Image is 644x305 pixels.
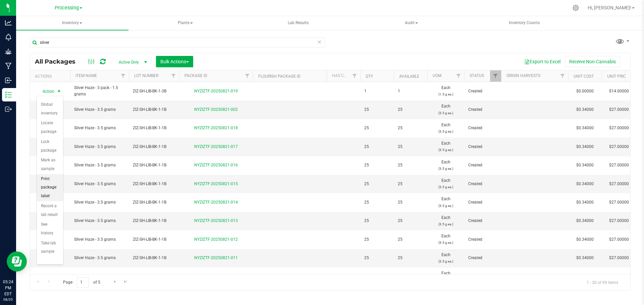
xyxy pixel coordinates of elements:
span: Silver Haze - 3.5 grams [74,162,125,168]
span: Lab Results [279,20,318,26]
span: $27.00000 [606,235,632,244]
span: ZIZ-SH-LIB-BK-1-1B [133,255,175,261]
span: 25 [398,236,423,243]
td: $0.34000 [568,268,602,286]
span: Processing [55,5,79,11]
span: Clear [317,37,322,46]
span: Each [431,196,460,209]
p: (1.5 g ea.) [431,91,460,97]
inline-svg: Manufacturing [5,63,12,69]
a: Filter [168,70,179,82]
span: 25 [398,199,423,206]
a: Unit Price [607,74,628,79]
span: $27.00000 [606,198,632,207]
span: 25 [398,181,423,187]
span: ZIZ-SH-LIB-BK-1-1B [133,236,175,243]
td: $0.34000 [568,119,602,138]
inline-svg: Outbound [5,106,12,112]
span: Each [431,233,460,246]
span: Each [431,252,460,264]
span: Created [468,88,497,94]
p: (3.5 g ea.) [431,203,460,209]
inline-svg: Monitoring [5,34,12,41]
p: (3.5 g ea.) [431,184,460,190]
span: Created [468,255,497,261]
span: Silver Haze - 3.5 grams [74,199,125,206]
span: 25 [364,106,390,113]
span: 25 [398,162,423,168]
td: $0.34000 [568,138,602,156]
a: NYZIZTF-20250821-019 [194,89,238,93]
span: Page of 5 [57,277,106,288]
a: Go to the last page [121,277,130,286]
li: See history [37,220,63,238]
a: Status [470,73,484,78]
span: 25 [398,144,423,150]
a: Flourish Package ID [258,74,301,79]
a: Inventory [16,16,128,30]
span: ZIZ-SH-LIB-BK-1-1B [133,199,175,206]
a: Item Name [75,73,97,78]
span: Silver Haze - 3.5 grams [74,255,125,261]
span: 25 [364,274,390,280]
span: $14.00000 [606,86,632,96]
span: Silver Haze - 3.5 grams [74,144,125,150]
span: Created [468,125,497,131]
span: Silver Haze - 3 pack - 1.5 grams [74,85,125,97]
inline-svg: Analytics [5,19,12,26]
p: (3.5 g ea.) [431,128,460,135]
span: Action [37,272,55,281]
span: 25 [398,274,423,280]
td: $0.34000 [568,193,602,212]
span: Bulk Actions [160,59,189,64]
span: $27.00000 [606,142,632,152]
span: 25 [398,218,423,224]
span: Each [431,177,460,190]
span: Hi, [PERSON_NAME]! [588,5,631,10]
p: 08/25 [3,297,13,302]
span: 25 [364,255,390,261]
a: Filter [453,70,464,82]
span: 25 [364,162,390,168]
a: Audit [355,16,468,30]
span: Inventory Counts [500,20,549,26]
span: 25 [364,181,390,187]
button: Receive Non-Cannabis [565,56,620,67]
span: Created [468,274,497,280]
span: 25 [364,236,390,243]
a: Qty [366,74,373,79]
div: Manage settings [572,5,580,11]
a: Filter [349,70,360,82]
a: Available [399,74,419,79]
span: Created [468,218,497,224]
p: 05:24 PM EDT [3,279,13,297]
inline-svg: Inventory [5,91,12,98]
span: select [55,272,63,281]
span: ZIZ-SH-LIB-BK-1-1B [133,162,175,168]
span: 25 [398,255,423,261]
td: $0.00000 [568,82,602,100]
input: Search Package ID, Item Name, SKU, Lot or Part Number... [30,37,325,48]
span: Each [431,85,460,97]
inline-svg: Grow [5,48,12,55]
span: Created [468,199,497,206]
span: 25 [364,144,390,150]
a: Lot Number [134,73,158,78]
a: NYZIZTF-20250821-015 [194,181,238,186]
a: NYZIZTF-20250821-014 [194,200,238,205]
span: ZIZ-SH-LIB-BK-1-1B [133,274,175,280]
span: Action [37,87,55,96]
a: Inventory Counts [468,16,581,30]
span: 25 [364,199,390,206]
span: Each [431,270,460,283]
span: ZIZ-SH-LIB-BK-1-1B [133,218,175,224]
span: ZIZ-SH-LIB-BK-1-1B [133,144,175,150]
button: Export to Excel [520,56,565,67]
p: (3.5 g ea.) [431,221,460,227]
a: NYZIZTF-20250821-016 [194,163,238,167]
span: 25 [398,125,423,131]
span: Each [431,215,460,227]
span: Each [431,103,460,116]
a: NYZIZTF-20250821-012 [194,237,238,242]
span: $27.00000 [606,216,632,226]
